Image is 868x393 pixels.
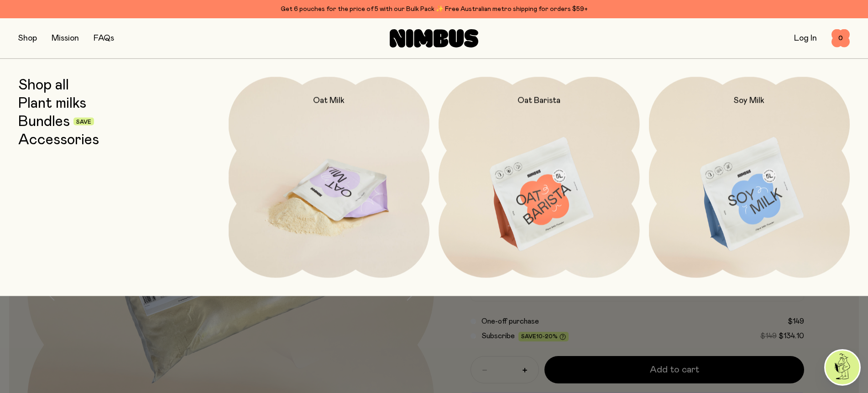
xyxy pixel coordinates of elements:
[18,77,69,93] a: Shop all
[18,4,850,15] div: Get 6 pouches for the price of 5 with our Bulk Pack ✨ Free Australian metro shipping for orders $59+
[18,113,70,130] a: Bundles
[831,29,850,47] button: 0
[229,77,430,278] a: Oat Milk
[52,34,79,42] a: Mission
[518,95,560,106] h2: Oat Barista
[649,77,850,278] a: Soy Milk
[76,119,91,125] span: Save
[313,95,345,106] h2: Oat Milk
[94,34,114,42] a: FAQs
[734,95,764,106] h2: Soy Milk
[794,34,817,42] a: Log In
[18,95,86,111] a: Plant milks
[18,131,99,148] a: Accessories
[439,77,640,278] a: Oat Barista
[826,351,859,384] img: agent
